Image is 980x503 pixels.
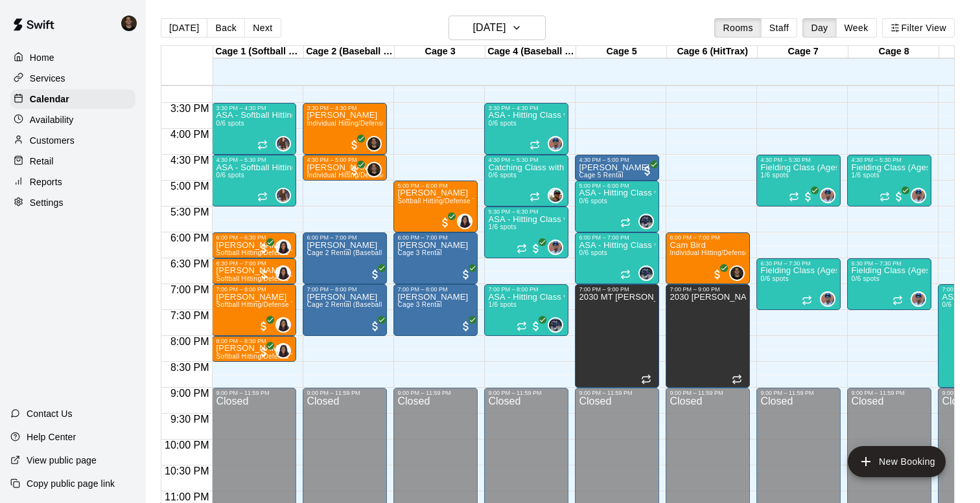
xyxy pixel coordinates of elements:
[167,181,213,192] span: 5:00 PM
[912,189,925,202] img: Francis Grullon
[303,232,387,284] div: 6:00 PM – 7:00 PM: Ezzy Ferreri
[257,242,270,255] span: All customers have paid
[457,214,472,229] div: KaDedra Temple
[670,390,746,396] div: 9:00 PM – 11:59 PM
[802,190,815,203] span: All customers have paid
[711,268,724,281] span: All customers have paid
[371,162,382,177] span: Kyle Harris
[802,295,812,306] span: Recurring event
[836,18,877,38] button: Week
[548,136,563,151] div: Francis Grullon
[670,234,746,241] div: 6:00 PM – 7:00 PM
[553,240,563,255] span: Francis Grullon
[575,232,659,284] div: 6:00 PM – 7:00 PM: ASA - Hitting Class with JT Marr (11U-13U)
[638,214,654,229] div: JT Marr
[167,129,213,140] span: 4:00 PM
[397,390,474,396] div: 9:00 PM – 11:59 PM
[257,192,268,202] span: Recurring event
[207,18,245,38] button: Back
[911,188,926,203] div: Francis Grullon
[10,131,135,150] a: Customers
[10,193,135,212] a: Settings
[216,260,292,267] div: 6:30 PM – 7:00 PM
[579,183,655,189] div: 5:00 PM – 6:00 PM
[756,258,841,310] div: 6:30 PM – 7:30 PM: Fielding Class (Ages 11U-13U)
[397,286,474,293] div: 7:00 PM – 8:00 PM
[760,260,837,267] div: 6:30 PM – 7:30 PM
[670,249,799,256] span: Individual Hitting/Defense Training: 1 hour
[307,120,436,127] span: Individual Hitting/Defense Training: 1 hour
[10,151,135,171] a: Retail
[304,46,395,58] div: Cage 2 (Baseball Pitching Machine)
[277,189,290,202] img: Jaidyn Harris
[548,240,563,255] div: Francis Grullon
[212,258,296,284] div: 6:30 PM – 7:00 PM: Emi Shapiro
[216,157,292,163] div: 4:30 PM – 5:30 PM
[275,317,291,333] div: KaDedra Temple
[548,188,563,203] div: Ben Boykin
[666,284,750,388] div: 7:00 PM – 9:00 PM: 2030 Trosky
[821,189,834,202] img: Francis Grullon
[10,48,135,67] a: Home
[167,207,213,218] span: 5:30 PM
[880,192,890,202] span: Recurring event
[488,301,517,308] span: 1/6 spots filled
[303,103,387,155] div: 3:30 PM – 4:30 PM: Canon Mitrovich
[216,105,292,111] div: 3:30 PM – 4:30 PM
[366,162,382,177] div: Kyle Harris
[10,69,135,88] a: Services
[27,407,73,420] p: Contact Us
[488,223,517,230] span: 1/6 spots filled
[281,265,291,281] span: KaDedra Temple
[10,89,135,109] a: Calendar
[30,155,54,168] p: Retail
[579,157,655,163] div: 4:30 PM – 5:00 PM
[212,232,296,258] div: 6:00 PM – 6:30 PM: Avery James
[281,240,291,255] span: KaDedra Temple
[620,269,631,280] span: Recurring event
[216,286,292,293] div: 7:00 PM – 8:00 PM
[348,139,361,151] span: All customers have paid
[553,188,563,203] span: Ben Boykin
[488,286,565,293] div: 7:00 PM – 8:00 PM
[393,181,478,232] div: 5:00 PM – 6:00 PM: Claire Stephens
[729,265,745,281] div: Kyle Harris
[911,291,926,307] div: Francis Grullon
[579,234,655,241] div: 6:00 PM – 7:00 PM
[488,208,565,215] div: 5:30 PM – 6:30 PM
[488,120,517,127] span: 0/6 spots filled
[851,275,880,282] span: 0/6 spots filled
[303,155,387,181] div: 4:30 PM – 5:00 PM: Callahan Regan
[530,320,542,333] span: All customers have paid
[488,172,517,179] span: 0/6 spots filled
[848,46,939,58] div: Cage 8
[393,232,478,284] div: 6:00 PM – 7:00 PM: Ezzy Ferreri
[821,293,834,306] img: Francis Grullon
[281,343,291,359] span: KaDedra Temple
[216,234,292,241] div: 6:00 PM – 6:30 PM
[825,291,835,307] span: Francis Grullon
[30,134,75,147] p: Customers
[760,390,837,396] div: 9:00 PM – 11:59 PM
[30,113,74,126] p: Availability
[30,72,65,85] p: Services
[484,207,568,258] div: 5:30 PM – 6:30 PM: ASA - Hitting Class with Francis Grullon (11U-13U)
[27,454,97,467] p: View public page
[579,286,655,293] div: 7:00 PM – 9:00 PM
[307,234,383,241] div: 6:00 PM – 7:00 PM
[488,105,565,111] div: 3:30 PM – 4:30 PM
[472,19,506,37] h6: [DATE]
[366,136,382,151] div: Kyle Harris
[275,265,291,281] div: KaDedra Temple
[449,16,546,40] button: [DATE]
[730,267,743,280] img: Kyle Harris
[882,18,955,38] button: Filter View
[756,155,841,207] div: 4:30 PM – 5:30 PM: Fielding Class (Ages 8U-10U)
[892,190,905,203] span: All customers have paid
[393,284,478,336] div: 7:00 PM – 8:00 PM: Ezzy Ferreri
[397,234,474,241] div: 6:00 PM – 7:00 PM
[549,189,562,202] img: Ben Boykin
[942,301,970,308] span: 0/6 spots filled
[167,336,213,347] span: 8:00 PM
